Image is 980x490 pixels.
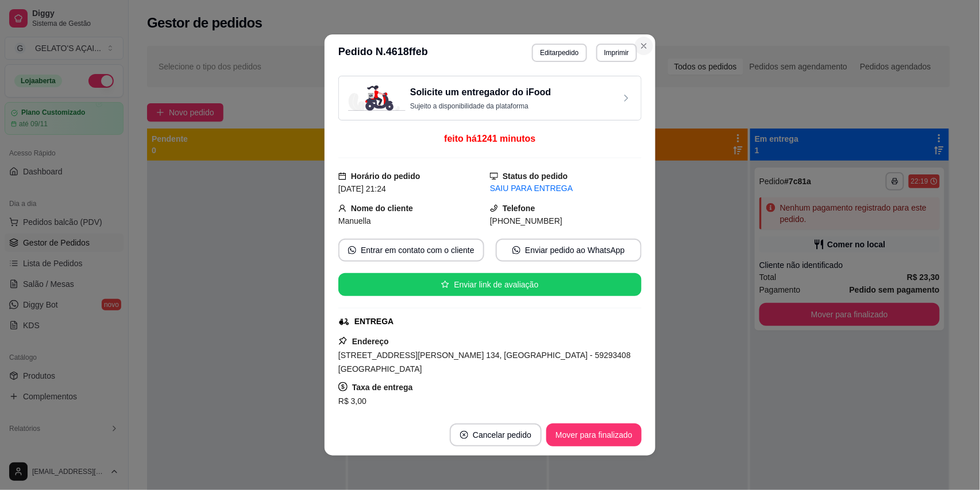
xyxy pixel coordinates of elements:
[338,351,631,374] span: [STREET_ADDRESS][PERSON_NAME] 134, [GEOGRAPHIC_DATA] - 59293408 [GEOGRAPHIC_DATA]
[348,246,356,254] span: whats-app
[490,182,642,195] div: SAIU PARA ENTREGA
[410,85,551,99] h3: Solicite um entregador do iFood
[354,316,393,328] div: ENTREGA
[496,239,642,262] button: whats-appEnviar pedido ao WhatsApp
[441,281,449,289] span: star
[490,216,562,225] span: [PHONE_NUMBER]
[546,423,642,446] button: Mover para finalizado
[351,204,413,213] strong: Nome do cliente
[338,336,348,345] span: pushpin
[348,85,406,111] img: delivery-image
[490,172,498,180] span: desktop
[450,423,542,446] button: close-circleCancelar pedido
[460,431,468,439] span: close-circle
[512,246,520,254] span: whats-app
[352,337,389,346] strong: Endereço
[338,204,346,212] span: user
[444,134,535,143] span: feito há 1241 minutos
[410,102,551,111] p: Sujeito a disponibilidade da plataforma
[503,172,568,181] strong: Status do pedido
[490,204,498,212] span: phone
[338,239,484,262] button: whats-appEntrar em contato com o cliente
[532,44,587,62] button: Editarpedido
[338,172,346,180] span: calendar
[338,382,348,391] span: dollar
[338,273,642,296] button: starEnviar link de avaliação
[338,216,371,225] span: Manuella
[352,383,413,392] strong: Taxa de entrega
[635,37,653,55] button: Close
[338,44,428,62] h3: Pedido N. 4618ffeb
[351,172,420,181] strong: Horário do pedido
[503,204,535,213] strong: Telefone
[338,396,366,406] span: R$ 3,00
[338,184,386,193] span: [DATE] 21:24
[450,408,529,431] button: Copiar Endereço
[596,44,637,62] button: Imprimir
